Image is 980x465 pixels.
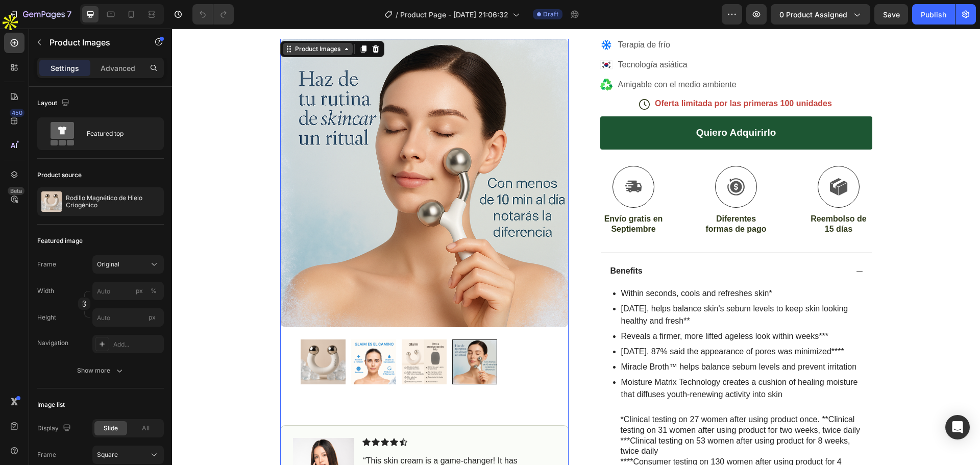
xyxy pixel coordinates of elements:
p: [DATE], helps balance skin's sebum levels to keep skin looking healthy and fresh** [449,274,694,299]
div: Open Intercom Messenger [945,415,970,439]
div: % [151,286,157,296]
p: Benefits [438,237,471,248]
p: Terapia de frío [446,10,565,22]
iframe: Design area [172,29,980,465]
label: Frame [37,260,56,269]
p: Tecnología asiática [446,30,565,42]
div: 450 [10,109,24,117]
button: % [133,285,145,297]
p: Advanced [101,63,135,74]
p: Envío gratis en Septiembre [429,185,494,207]
div: Quiero adquirirlo [524,98,604,111]
p: Product Images [50,36,136,48]
button: px [148,285,160,297]
button: Show more [37,361,164,380]
p: [DATE], 87% said the appearance of pores was minimized**** [449,317,694,329]
div: Add... [113,340,161,349]
div: Product source [37,170,82,180]
p: Moisture Matrix Technology creates a cushion of healing moisture that diffuses youth-renewing act... [449,348,694,372]
p: ***Clinical testing on 53 women after using product for 8 weeks, twice daily [449,407,695,429]
label: Frame [37,450,56,459]
p: Within seconds, cools and refreshes skin* [449,259,694,271]
p: Reveals a firmer, more lifted ageless look within weeks*** [449,302,694,314]
span: All [142,424,150,433]
div: Layout [37,96,71,110]
div: Image list [37,400,65,409]
input: px% [92,282,164,300]
label: Height [37,313,56,322]
p: Diferentes formas de pago [532,185,597,207]
span: Original [97,260,119,269]
div: Featured image [37,236,83,246]
div: Featured top [87,122,149,145]
img: product feature img [41,191,62,212]
span: Slide [104,424,118,433]
div: Display [37,422,73,435]
p: Amigable con el medio ambiente [446,50,565,62]
div: px [136,286,143,296]
button: Quiero adquirirlo [428,88,700,121]
button: Square [92,446,164,464]
p: Reembolso de 15 días [634,185,699,207]
span: px [149,313,156,321]
input: px [92,308,164,327]
label: Width [37,286,54,296]
p: Oferta limitada por las primeras 100 unidades [483,70,660,81]
button: Original [92,255,164,274]
p: ****Consumer testing on 130 women after using product for 4 weeks, twice daily [449,428,695,450]
span: Square [97,450,118,459]
div: Navigation [37,338,68,348]
div: Beta [8,187,24,195]
p: Miracle Broth™ helps balance sebum levels and prevent irritation [449,332,694,345]
p: Settings [51,63,79,74]
p: *Clinical testing on 27 women after using product once. **Clinical testing on 31 women after usin... [449,386,695,407]
p: Rodillo Magnético de Hielo Criogénico [66,194,160,209]
div: Show more [77,365,125,376]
